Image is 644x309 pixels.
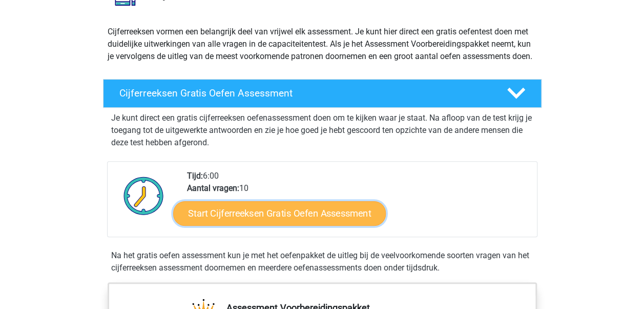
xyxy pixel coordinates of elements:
a: Cijferreeksen Gratis Oefen Assessment [99,79,546,108]
img: Klok [118,170,170,221]
div: Na het gratis oefen assessment kun je met het oefenpakket de uitleg bij de veelvoorkomende soorte... [107,249,537,274]
b: Tijd: [187,171,203,181]
a: Start Cijferreeksen Gratis Oefen Assessment [173,201,386,225]
b: Aantal vragen: [187,183,239,193]
h4: Cijferreeksen Gratis Oefen Assessment [119,87,490,99]
p: Cijferreeksen vormen een belangrijk deel van vrijwel elk assessment. Je kunt hier direct een grat... [108,26,537,63]
div: 6:00 10 [179,170,536,237]
p: Je kunt direct een gratis cijferreeksen oefenassessment doen om te kijken waar je staat. Na afloo... [111,112,533,149]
